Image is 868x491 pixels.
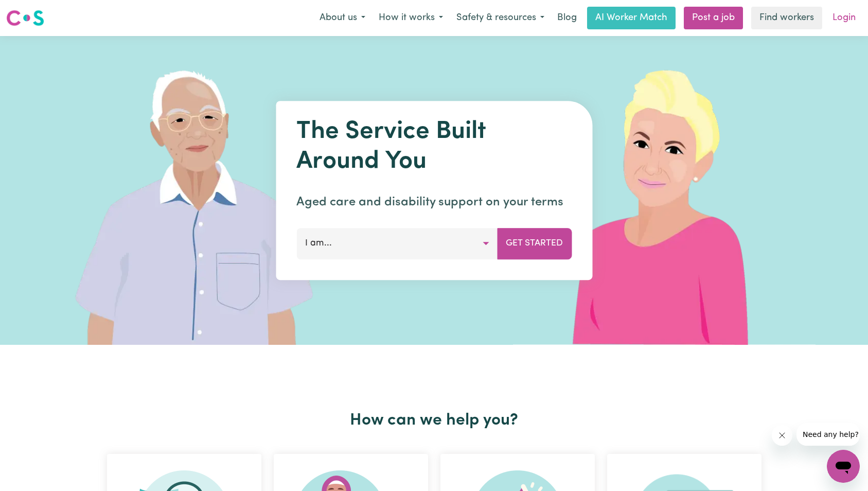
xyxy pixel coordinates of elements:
h1: The Service Built Around You [296,117,572,177]
iframe: Close message [772,425,792,446]
button: About us [313,7,372,29]
button: I am... [296,228,498,259]
button: How it works [372,7,450,29]
h2: How can we help you? [101,411,768,430]
a: Blog [551,7,583,29]
a: Find workers [751,7,822,29]
p: Aged care and disability support on your terms [296,193,572,212]
iframe: Button to launch messaging window [827,450,860,483]
img: Careseekers logo [6,9,44,27]
iframe: Message from company [796,423,860,446]
a: Login [826,7,862,29]
button: Get Started [497,228,572,259]
a: Careseekers logo [6,6,44,30]
a: AI Worker Match [587,7,676,29]
button: Safety & resources [450,7,551,29]
a: Post a job [684,7,743,29]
